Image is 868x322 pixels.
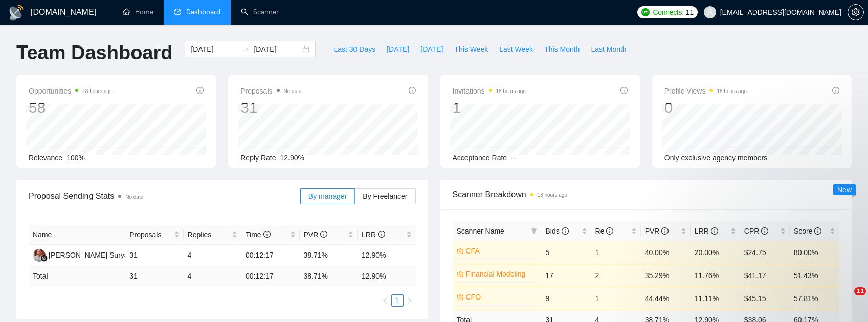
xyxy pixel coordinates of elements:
[848,4,864,20] button: setting
[379,294,391,307] button: left
[449,41,494,57] button: This Week
[591,43,626,55] span: Last Month
[544,43,580,55] span: This Month
[300,245,358,266] td: 38.71%
[308,192,347,200] span: By manager
[263,231,271,238] span: info-circle
[407,297,413,304] span: right
[661,227,669,235] span: info-circle
[691,287,740,310] td: 11.11%
[404,294,416,307] li: Next Page
[358,245,416,266] td: 12.90%
[240,85,301,97] span: Proposals
[453,154,507,162] span: Acceptance Rate
[538,192,567,198] time: 18 hours ago
[241,245,299,266] td: 00:12:17
[453,85,526,97] span: Invitations
[300,266,358,286] td: 38.71 %
[790,287,839,310] td: 57.81%
[740,287,790,310] td: $45.15
[184,245,241,266] td: 4
[66,154,85,162] span: 100%
[466,291,536,303] a: CFO
[362,231,385,239] span: LRR
[585,41,632,57] button: Last Month
[562,227,569,235] span: info-circle
[641,264,691,287] td: 35.29%
[188,229,230,240] span: Replies
[591,264,641,287] td: 2
[186,8,220,16] span: Dashboard
[184,266,241,286] td: 4
[453,188,840,201] span: Scanner Breakdown
[49,249,138,261] div: [PERSON_NAME] Suryanto
[454,43,488,55] span: This Week
[664,98,747,118] div: 0
[174,8,181,15] span: dashboard
[379,294,391,307] li: Previous Page
[620,87,628,94] span: info-circle
[241,8,279,16] a: searchScanner
[848,8,863,16] span: setting
[240,154,276,162] span: Reply Rate
[387,43,409,55] span: [DATE]
[333,43,375,55] span: Last 30 Days
[545,227,568,235] span: Bids
[591,241,641,264] td: 1
[409,87,416,94] span: info-circle
[82,88,112,94] time: 18 hours ago
[453,98,526,118] div: 1
[29,225,125,245] th: Name
[641,8,650,16] img: upwork-logo.png
[246,231,270,239] span: Time
[392,295,403,306] a: 1
[641,287,691,310] td: 44.44%
[591,287,641,310] td: 1
[29,266,125,286] td: Total
[833,287,858,312] iframe: Intercom live chat
[496,88,526,94] time: 18 hours ago
[241,266,299,286] td: 00:12:17
[706,9,714,16] span: user
[363,192,407,200] span: By Freelancer
[837,186,852,194] span: New
[123,8,153,16] a: homeHome
[184,225,241,245] th: Replies
[645,227,669,235] span: PVR
[511,154,516,162] span: --
[466,268,536,280] a: Financial Modeling
[494,41,539,57] button: Last Week
[382,297,388,304] span: left
[664,154,768,162] span: Only exclusive agency members
[457,293,464,301] span: crown
[539,41,585,57] button: This Month
[284,88,302,94] span: No data
[664,85,747,97] span: Profile Views
[125,245,183,266] td: 31
[241,45,250,53] span: to
[541,287,591,310] td: 9
[848,8,864,16] a: setting
[8,5,25,21] img: logo
[125,194,143,200] span: No data
[16,41,172,65] h1: Team Dashboard
[29,190,300,202] span: Proposal Sending Stats
[457,227,504,235] span: Scanner Name
[529,223,539,239] span: filter
[33,249,46,262] img: D
[541,264,591,287] td: 17
[606,227,613,235] span: info-circle
[29,85,113,97] span: Opportunities
[328,41,381,57] button: Last 30 Days
[254,43,300,55] input: End date
[125,266,183,286] td: 31
[191,43,237,55] input: Start date
[29,98,113,118] div: 58
[196,87,204,94] span: info-circle
[415,41,449,57] button: [DATE]
[280,154,304,162] span: 12.90%
[378,231,385,238] span: info-circle
[717,88,746,94] time: 18 hours ago
[240,98,301,118] div: 31
[420,43,443,55] span: [DATE]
